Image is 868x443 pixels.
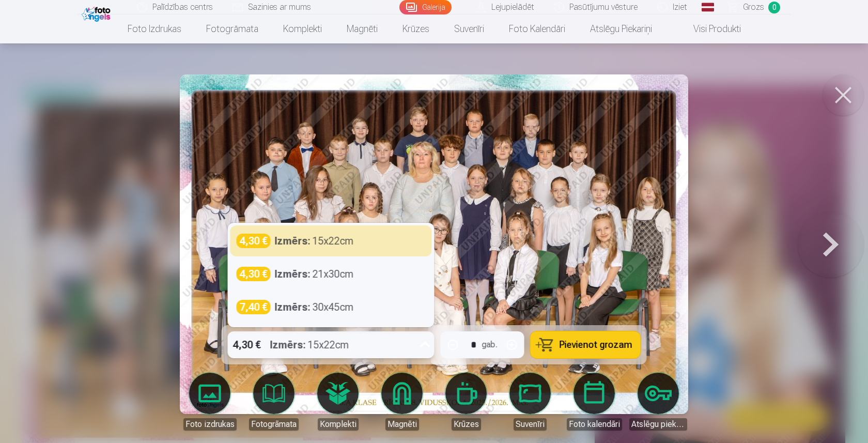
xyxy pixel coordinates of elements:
strong: Izmērs : [275,300,311,314]
div: 15x22cm [275,234,354,248]
button: Pievienot grozam [531,331,641,358]
div: 21x30cm [275,267,354,281]
div: 7,40 € [237,300,271,314]
div: Krūzes [452,418,481,431]
a: Magnēti [373,373,431,431]
div: Foto izdrukas [183,418,237,431]
a: Foto kalendāri [497,14,578,43]
a: Suvenīri [501,373,559,431]
a: Magnēti [334,14,390,43]
a: Komplekti [309,373,367,431]
a: Fotogrāmata [245,373,303,431]
a: Suvenīri [442,14,497,43]
a: Fotogrāmata [194,14,271,43]
strong: Izmērs : [270,338,306,352]
img: /fa1 [82,4,113,22]
a: Visi produkti [664,14,753,43]
div: Magnēti [385,418,419,431]
a: Foto izdrukas [115,14,194,43]
a: Foto izdrukas [181,373,239,431]
a: Foto kalendāri [565,373,623,431]
span: Pievienot grozam [560,340,632,349]
div: 4,30 € [228,331,266,358]
div: 15x22cm [270,331,349,358]
a: Komplekti [271,14,334,43]
a: Krūzes [437,373,495,431]
div: Fotogrāmata [249,418,299,431]
div: Foto kalendāri [567,418,622,431]
strong: Izmērs : [275,234,311,248]
strong: Izmērs : [275,267,311,281]
span: 0 [768,2,780,13]
div: 30x45cm [275,300,354,314]
div: gab. [482,339,498,351]
a: Krūzes [390,14,442,43]
div: Komplekti [318,418,359,431]
div: 4,30 € [237,267,271,281]
a: Atslēgu piekariņi [629,373,687,431]
div: 4,30 € [237,234,271,248]
a: Atslēgu piekariņi [578,14,664,43]
div: Atslēgu piekariņi [629,418,687,431]
div: Suvenīri [514,418,547,431]
span: Grozs [743,1,764,13]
